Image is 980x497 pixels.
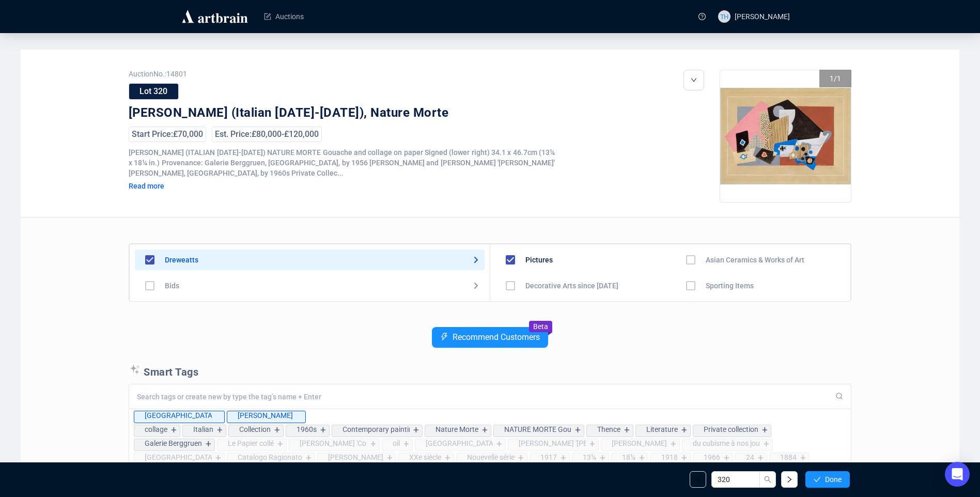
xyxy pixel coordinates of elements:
[698,13,706,20] span: question-circle
[212,127,322,142] div: Est. Price: £80,000 - £120,000
[137,392,829,401] input: Search tags or create new by type the tag’s name + Enter
[755,453,767,463] div: +
[239,425,271,433] div: Collection
[519,439,586,447] div: [PERSON_NAME] '[PERSON_NAME]' [PERSON_NAME]
[411,425,422,436] div: +
[572,425,584,436] div: +
[129,70,555,78] span: Auction No.: 14801
[761,439,772,449] div: +
[264,3,304,30] a: Auctions
[587,439,598,449] div: +
[479,425,491,436] div: +
[129,363,851,379] p: Smart Tags
[238,411,293,420] div: [PERSON_NAME]
[303,453,315,463] div: +
[343,425,410,433] div: Contemporary paintings
[432,327,548,348] button: Recommend Customers
[720,11,728,22] span: TH
[805,471,850,488] button: Done
[668,439,679,449] div: +
[297,425,317,433] div: 1960s
[145,439,202,447] div: Galerie Berggruen
[318,425,329,436] div: +
[691,77,697,83] span: down
[453,333,540,342] span: Recommend Customers
[440,333,448,341] span: thunderbolt
[494,439,505,449] div: +
[597,425,620,433] div: Thence
[814,476,821,483] span: check
[746,453,754,461] div: 24
[228,439,274,447] div: Le Papier collé
[435,425,478,433] div: Nature Morte
[180,8,250,25] img: logo
[720,70,852,202] img: 320_1.jpg
[129,105,524,121] div: [PERSON_NAME] (Italian [DATE]-[DATE]), Nature Morte
[834,74,837,83] span: /
[720,70,852,202] div: Go to Slide 1
[129,148,555,177] span: [PERSON_NAME] (ITALIAN [DATE]-[DATE]) NATURE MORTE Gouache and collage on paper Signed (lower rig...
[679,453,690,463] div: +
[597,453,609,463] div: +
[368,439,379,449] div: +
[145,411,212,420] div: [GEOGRAPHIC_DATA]
[467,453,515,461] div: Nouevelle série
[384,453,396,463] div: +
[275,439,286,449] div: +
[300,439,367,447] div: [PERSON_NAME] 'Collages Futuriste
[798,453,809,463] div: +
[238,453,302,461] div: Catalogo Ragionato
[764,476,771,483] span: search
[203,439,214,449] div: +
[721,453,733,463] div: +
[533,322,548,331] span: Beta
[516,453,527,463] div: +
[661,453,678,461] div: 1918
[442,453,454,463] div: +
[945,462,970,487] div: Open Intercom Messenger
[165,282,179,290] div: Bids
[636,453,648,463] div: +
[558,453,569,463] div: +
[426,439,493,447] div: [GEOGRAPHIC_DATA]
[328,453,383,461] div: [PERSON_NAME]
[704,453,720,461] div: 1966
[621,425,633,436] div: +
[168,425,180,436] div: +
[145,425,167,433] div: collage
[735,12,790,21] span: [PERSON_NAME]
[693,439,760,447] div: du cubisme à nos jour
[830,74,834,83] span: 1
[706,256,804,264] div: Asian Ceramics & Works of Art
[825,475,842,484] span: Done
[837,74,841,83] span: 1
[525,282,618,290] div: Decorative Arts since [DATE]
[213,453,224,463] div: +
[646,425,678,433] div: Literature
[525,256,553,264] div: Pictures
[129,181,247,191] div: Read more
[272,425,283,436] div: +
[409,453,441,461] div: XXe siècle
[786,476,793,483] span: right
[706,282,754,290] div: Sporting Items
[612,439,667,447] div: [PERSON_NAME]
[145,453,212,461] div: [GEOGRAPHIC_DATA]
[393,439,400,447] div: oil
[401,439,412,449] div: +
[704,425,758,433] div: Private collection
[214,425,226,436] div: +
[679,425,690,436] div: +
[193,425,213,433] div: Italian
[583,453,596,461] div: 13¼
[780,453,797,461] div: 1884
[622,453,635,461] div: 18¼
[129,83,179,100] div: Lot 320
[759,425,771,436] div: +
[711,471,760,488] input: Lot Number
[165,256,198,264] div: Dreweatts
[129,127,206,142] div: Start Price: £70,000
[504,425,571,433] div: NATURE MORTE Gouache
[540,453,557,461] div: 1917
